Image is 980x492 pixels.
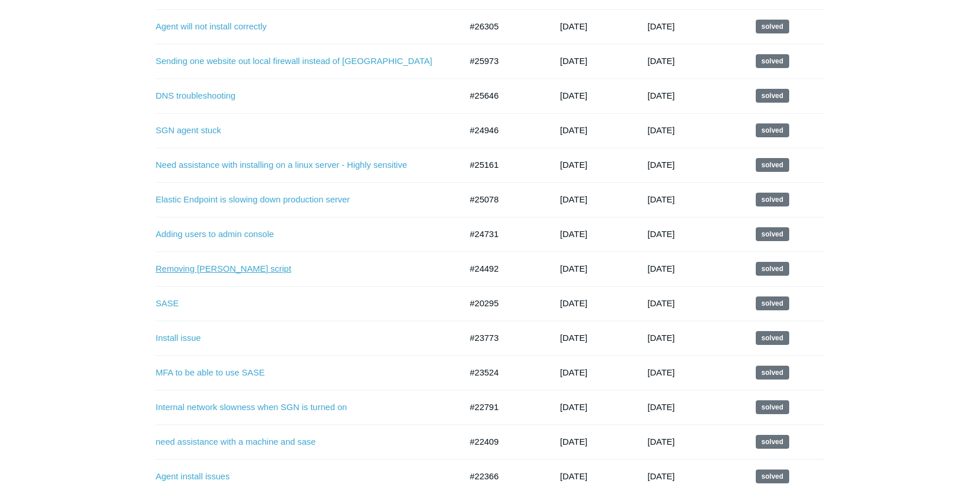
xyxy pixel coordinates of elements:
[756,123,789,137] span: This request has been solved
[647,437,674,446] time: 02/04/2025, 13:03
[458,390,549,425] td: #22791
[156,124,444,137] a: SGN agent stuck
[458,113,549,148] td: #24946
[560,471,587,481] time: 01/13/2025, 15:22
[156,55,444,68] a: Sending one website out local firewall instead of [GEOGRAPHIC_DATA]
[756,20,789,33] span: This request has been solved
[560,125,587,135] time: 05/19/2025, 09:05
[560,160,587,170] time: 05/28/2025, 15:42
[647,229,674,239] time: 06/03/2025, 12:02
[156,435,444,449] a: need assistance with a machine and sase
[156,297,444,310] a: SASE
[647,56,674,66] time: 07/28/2025, 13:02
[560,298,587,308] time: 09/23/2024, 11:29
[156,89,444,103] a: DNS troubleshooting
[647,125,674,135] time: 06/19/2025, 13:02
[156,228,444,241] a: Adding users to admin console
[647,367,674,377] time: 04/08/2025, 11:02
[756,435,789,449] span: This request has been solved
[458,9,549,44] td: #26305
[560,91,587,100] time: 06/24/2025, 10:20
[756,54,789,68] span: This request has been solved
[647,264,674,273] time: 05/25/2025, 12:01
[156,193,444,206] a: Elastic Endpoint is slowing down production server
[458,148,549,182] td: #25161
[756,158,789,172] span: This request has been solved
[156,470,444,483] a: Agent install issues
[647,21,674,31] time: 08/13/2025, 11:02
[647,333,674,343] time: 04/17/2025, 20:01
[458,44,549,78] td: #25973
[647,194,674,204] time: 06/12/2025, 16:02
[156,20,444,33] a: Agent will not install correctly
[560,229,587,239] time: 05/06/2025, 15:19
[560,437,587,446] time: 01/15/2025, 11:43
[156,401,444,414] a: Internal network slowness when SGN is turned on
[647,298,674,308] time: 05/12/2025, 13:02
[560,264,587,273] time: 04/25/2025, 14:17
[756,262,789,276] span: This request has been solved
[756,470,789,483] span: This request has been solved
[156,366,444,380] a: MFA to be able to use SASE
[458,425,549,459] td: #22409
[647,471,674,481] time: 02/02/2025, 17:02
[756,193,789,206] span: This request has been solved
[756,89,789,103] span: This request has been solved
[756,331,789,345] span: This request has been solved
[458,355,549,390] td: #23524
[458,321,549,355] td: #23773
[156,332,444,345] a: Install issue
[560,333,587,343] time: 03/21/2025, 12:53
[458,78,549,113] td: #25646
[756,296,789,310] span: This request has been solved
[560,402,587,412] time: 02/05/2025, 10:43
[458,182,549,217] td: #25078
[560,194,587,204] time: 05/23/2025, 14:34
[647,160,674,170] time: 06/19/2025, 13:02
[756,227,789,241] span: This request has been solved
[458,217,549,251] td: #24731
[647,402,674,412] time: 03/04/2025, 18:02
[560,56,587,66] time: 07/07/2025, 15:53
[560,367,587,377] time: 03/11/2025, 14:47
[156,262,444,276] a: Removing [PERSON_NAME] script
[756,366,789,380] span: This request has been solved
[560,21,587,31] time: 07/16/2025, 14:41
[458,251,549,286] td: #24492
[458,286,549,321] td: #20295
[647,91,674,100] time: 07/27/2025, 10:02
[156,159,444,172] a: Need assistance with installing on a linux server - Highly sensitive
[756,400,789,414] span: This request has been solved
